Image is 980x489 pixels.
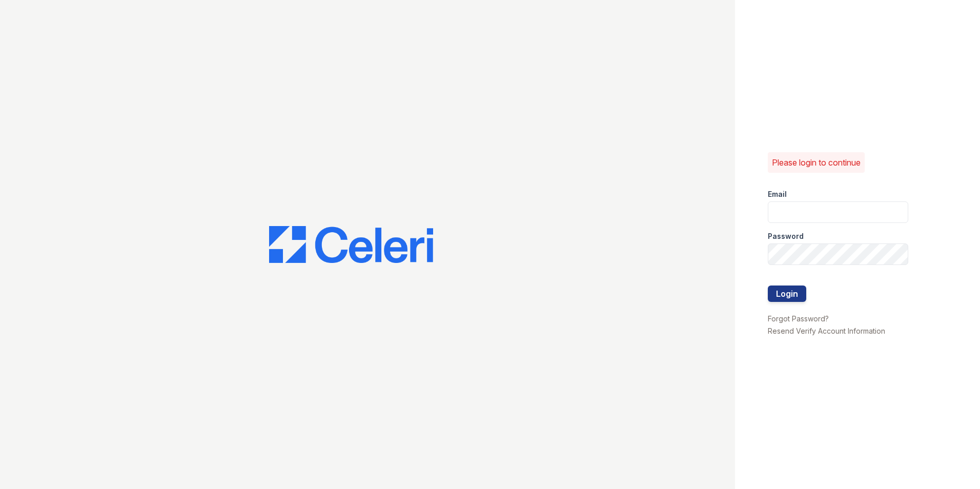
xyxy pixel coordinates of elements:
label: Password [768,231,804,241]
img: CE_Logo_Blue-a8612792a0a2168367f1c8372b55b34899dd931a85d93a1a3d3e32e68fde9ad4.png [269,226,433,263]
p: Please login to continue [772,156,861,169]
a: Resend Verify Account Information [768,327,885,335]
a: Forgot Password? [768,314,829,323]
button: Login [768,286,806,302]
label: Email [768,189,787,199]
